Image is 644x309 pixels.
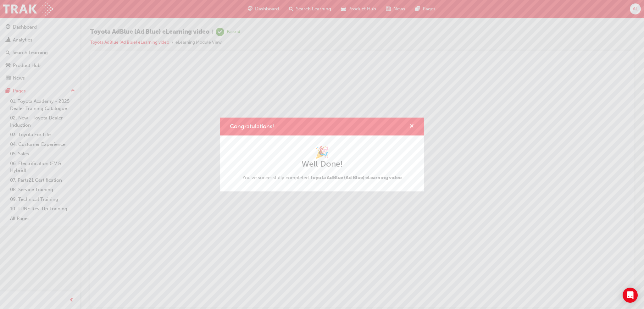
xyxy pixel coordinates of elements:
div: Congratulations! [220,118,424,191]
h1: 🎉 [242,146,402,159]
span: Congratulations! [230,123,274,130]
div: 👋 Bye! [3,94,531,105]
div: You may now leave this page. [3,112,531,119]
span: You've successfully completed [242,174,402,181]
div: Open Intercom Messenger [623,288,638,303]
h2: Well Done! [242,159,402,169]
span: Toyota AdBlue (Ad Blue) eLearning video [310,175,402,180]
span: cross-icon [409,124,414,130]
button: cross-icon [409,123,414,130]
